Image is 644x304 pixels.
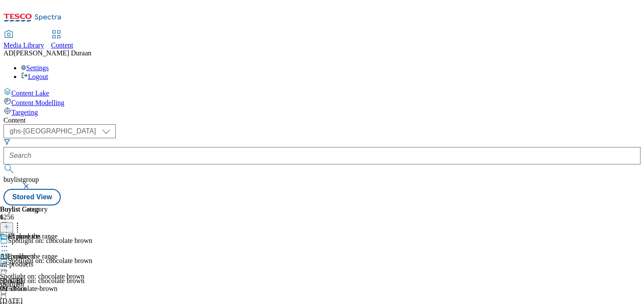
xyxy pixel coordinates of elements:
span: Content Lake [11,89,49,97]
a: Content Modelling [3,97,641,107]
div: all products [8,232,41,240]
a: Content Lake [3,88,641,97]
a: Targeting [3,107,641,116]
a: Media Library [3,31,44,49]
a: Logout [21,73,48,80]
span: AD [3,49,14,57]
div: Explore the range [8,232,58,240]
span: buylistgroup [3,176,39,183]
a: Settings [21,64,49,72]
span: [PERSON_NAME] Duraan [14,49,91,57]
button: Stored View [3,189,61,205]
span: Content Modelling [11,99,64,106]
a: Content [51,31,73,49]
span: Targeting [11,109,38,116]
input: Search [3,147,641,164]
span: Media Library [3,41,44,49]
span: Content [51,41,73,49]
div: Content [3,116,641,124]
svg: Search Filters [3,138,10,145]
div: Explore the range [8,253,58,260]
